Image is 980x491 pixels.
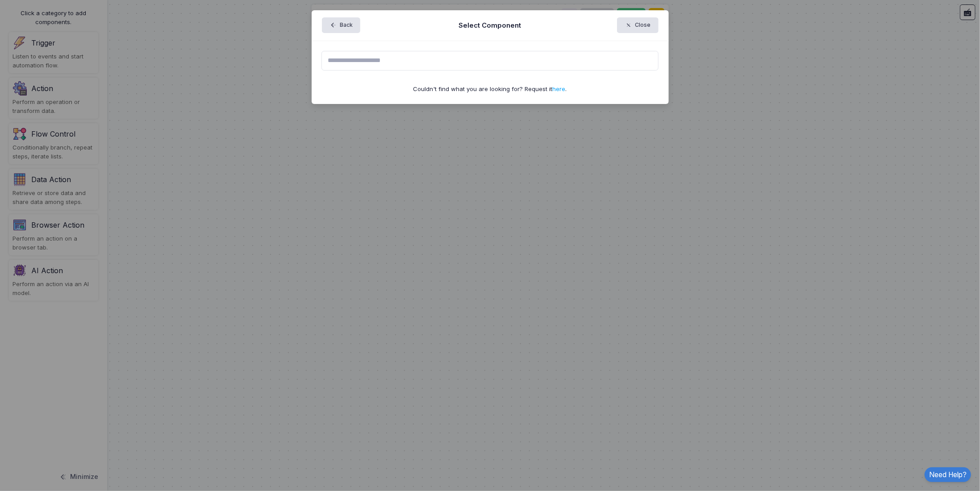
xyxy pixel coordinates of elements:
[322,17,361,33] button: Back
[617,17,659,33] button: Close
[925,467,971,482] a: Need Help?
[553,85,566,92] a: here
[321,85,659,94] div: Couldn't find what you are looking for? Request it .
[459,21,521,30] h5: Select Component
